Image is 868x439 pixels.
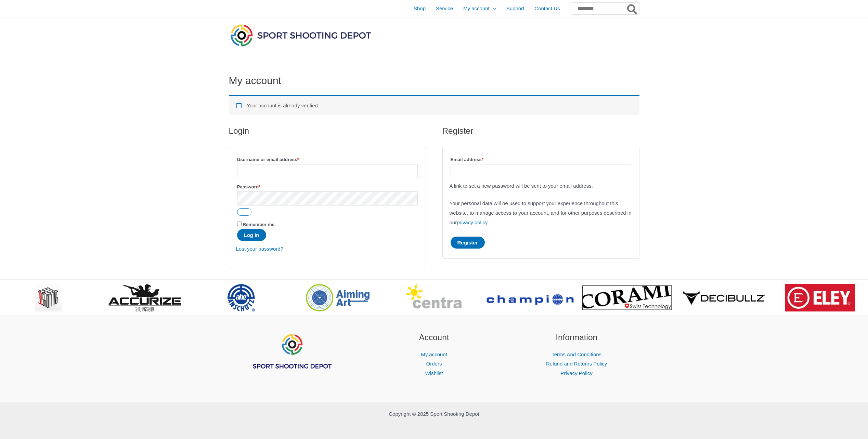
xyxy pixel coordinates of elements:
[237,155,418,164] label: Username or email address
[514,350,639,378] nav: Information
[546,361,607,367] a: Refund and Returns Policy
[237,229,266,241] button: Log in
[552,351,601,357] a: Terms And Conditions
[457,219,487,225] a: privacy policy
[514,331,639,378] aside: Footer Widget 3
[425,370,443,376] a: Wishlist
[560,370,592,376] a: Privacy Policy
[451,155,631,164] label: Email address
[450,199,632,227] p: Your personal data will be used to support your experience throughout this website, to manage acc...
[229,125,426,136] h2: Login
[371,331,497,344] h2: Account
[371,350,497,378] nav: Account
[229,75,639,87] h1: My account
[229,331,354,387] aside: Footer Widget 1
[237,208,251,216] button: Show password
[236,246,283,252] a: Lost your password?
[450,181,632,191] p: A link to set a new password will be sent to your email address.
[426,361,442,367] a: Orders
[442,125,639,136] h2: Register
[243,222,274,227] span: Remember me
[451,237,485,249] button: Register
[421,351,447,357] a: My account
[237,222,242,226] input: Remember me
[371,331,497,378] aside: Footer Widget 2
[514,331,639,344] h2: Information
[229,409,639,419] p: Copyright © 2025 Sport Shooting Depot
[237,182,418,191] label: Password
[229,95,639,116] div: Your account is already verified.
[785,284,855,311] img: brand logo
[229,23,373,48] img: Sport Shooting Depot
[626,3,639,14] button: Search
